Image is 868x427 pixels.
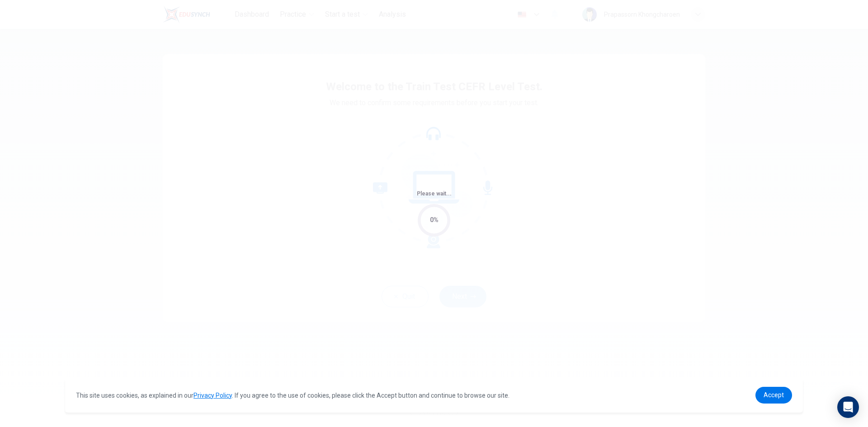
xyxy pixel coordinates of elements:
[837,396,859,418] div: Open Intercom Messenger
[193,392,232,399] a: Privacy Policy
[764,391,784,399] span: Accept
[417,190,452,197] span: Please wait...
[755,387,792,404] a: dismiss cookie message
[430,215,439,225] div: 0%
[76,392,509,399] span: This site uses cookies, as explained in our . If you agree to the use of cookies, please click th...
[65,378,803,413] div: cookieconsent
